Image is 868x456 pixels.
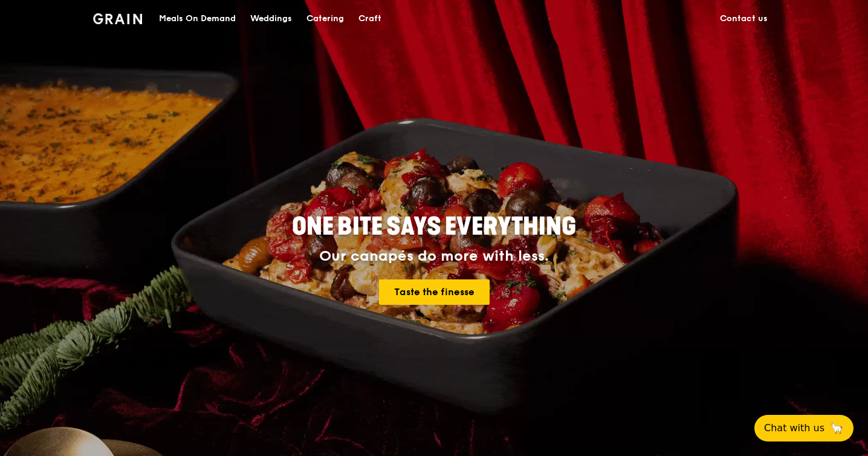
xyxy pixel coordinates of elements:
div: Our canapés do more with less. [216,248,652,265]
div: Weddings [250,1,292,37]
div: Meals On Demand [159,1,236,37]
a: Weddings [243,1,299,37]
a: Craft [351,1,389,37]
a: Catering [299,1,351,37]
button: Chat with us🦙 [754,415,853,441]
span: Chat with us [764,421,824,435]
div: Catering [306,1,344,37]
a: Taste the finesse [379,279,490,305]
span: 🦙 [829,421,844,435]
a: Contact us [713,1,775,37]
img: Grain [93,13,142,24]
div: Craft [358,1,381,37]
span: ONE BITE SAYS EVERYTHING [292,212,576,241]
